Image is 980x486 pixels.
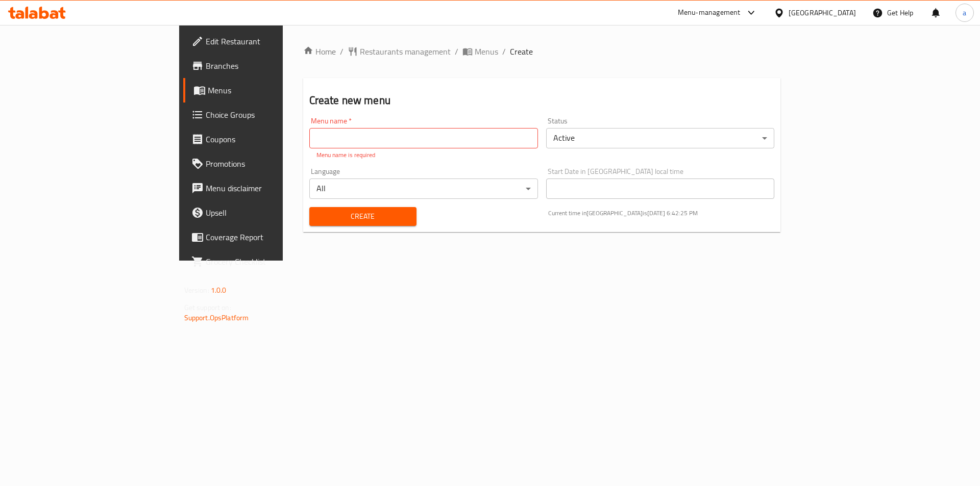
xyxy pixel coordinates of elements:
span: 1.0.0 [211,284,227,297]
div: Menu-management [678,7,741,19]
span: Create [317,210,408,223]
span: Promotions [206,158,335,170]
span: Get support on: [184,301,231,314]
a: Restaurants management [348,45,451,58]
h2: Create new menu [309,93,775,108]
a: Coupons [183,127,343,151]
a: Promotions [183,151,343,176]
span: a [963,7,966,18]
p: Menu name is required [316,150,531,160]
input: Please enter Menu name [309,128,538,148]
span: Menus [208,84,335,96]
a: Menu disclaimer [183,176,343,200]
li: / [502,45,506,58]
span: Edit Restaurant [206,35,335,47]
div: Active [546,128,775,148]
div: All [309,178,538,199]
span: Coupons [206,133,335,145]
span: Choice Groups [206,109,335,121]
a: Menus [462,45,498,58]
div: [GEOGRAPHIC_DATA] [789,7,856,18]
span: Restaurants management [360,45,451,58]
a: Upsell [183,200,343,225]
span: Branches [206,60,335,72]
a: Grocery Checklist [183,249,343,274]
a: Branches [183,54,343,78]
span: Version: [184,284,209,297]
span: Create [510,45,533,58]
span: Upsell [206,207,335,219]
nav: breadcrumb [303,45,781,58]
a: Edit Restaurant [183,29,343,54]
span: Coverage Report [206,231,335,243]
p: Current time in [GEOGRAPHIC_DATA] is [DATE] 6:42:25 PM [548,209,775,218]
a: Choice Groups [183,103,343,127]
button: Create [309,207,416,226]
a: Coverage Report [183,225,343,249]
li: / [455,45,458,58]
span: Grocery Checklist [206,255,335,268]
span: Menus [475,45,498,58]
a: Menus [183,78,343,103]
a: Support.OpsPlatform [184,311,249,324]
span: Menu disclaimer [206,182,335,194]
